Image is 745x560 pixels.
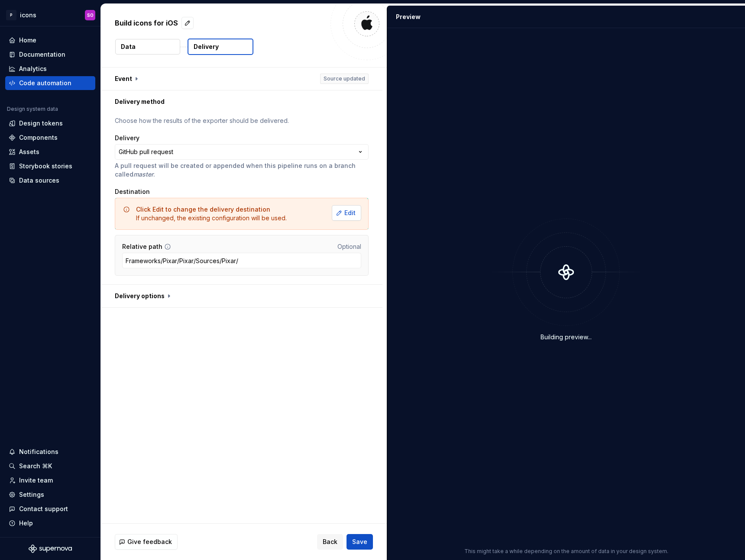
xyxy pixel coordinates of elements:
button: Data [115,39,180,55]
div: Help [19,519,33,528]
a: Documentation [5,48,95,61]
a: Code automation [5,76,95,90]
p: A pull request will be created or appended when this pipeline runs on a branch called . [115,161,369,179]
span: Back [323,537,337,546]
a: Storybook stories [5,159,95,173]
div: If unchanged, the existing configuration will be used. [136,205,287,222]
span: Click Edit to change the delivery destination [136,206,270,213]
span: Edit [344,209,356,217]
svg: Supernova Logo [29,544,72,553]
div: Settings [19,490,44,499]
a: Data sources [5,174,95,187]
button: Give feedback [115,534,178,550]
p: Data [121,42,136,51]
div: SO [87,12,94,19]
p: This might take a while depending on the amount of data in your design system. [464,548,668,555]
a: Assets [5,145,95,159]
div: Code automation [19,79,71,87]
div: Design tokens [19,119,63,128]
div: Search ⌘K [19,462,52,470]
p: Choose how the results of the exporter should be delivered. [115,116,369,125]
label: Destination [115,187,150,196]
div: Storybook stories [19,162,72,171]
a: Settings [5,488,95,502]
a: Design tokens [5,116,95,130]
button: Notifications [5,445,95,459]
button: PiconsSO [2,6,99,24]
button: Edit [332,205,361,221]
div: Components [19,133,58,142]
div: Design system data [7,106,58,113]
button: Help [5,516,95,530]
button: Back [317,534,343,550]
span: Save [352,537,367,546]
div: Documentation [19,50,65,59]
button: Delivery [188,39,253,55]
div: Preview [396,13,421,21]
div: P [6,10,16,20]
div: Building preview... [541,333,592,341]
a: Analytics [5,62,95,76]
div: Contact support [19,505,68,513]
i: master [133,171,153,178]
p: Delivery [194,42,219,51]
a: Components [5,131,95,145]
label: Delivery [115,134,139,142]
div: Assets [19,148,39,156]
label: Relative path [122,242,162,251]
div: Home [19,36,36,45]
p: Build icons for iOS [115,18,178,28]
button: Search ⌘K [5,459,95,473]
span: Give feedback [127,537,172,546]
div: Data sources [19,176,59,185]
button: Contact support [5,502,95,516]
div: Analytics [19,64,47,73]
div: Notifications [19,447,58,456]
a: Home [5,33,95,47]
button: Save [347,534,373,550]
div: icons [20,11,36,19]
div: Invite team [19,476,53,485]
a: Invite team [5,473,95,487]
span: Optional [337,243,361,250]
